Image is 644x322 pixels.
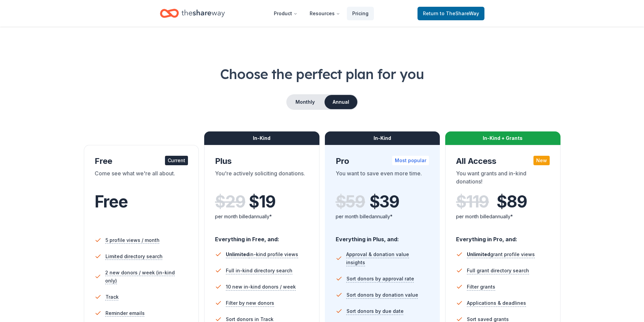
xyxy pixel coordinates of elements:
span: Limited directory search [105,252,163,261]
div: You want grants and in-kind donations! [456,169,550,188]
span: Full in-kind directory search [226,267,292,275]
span: 10 new in-kind donors / week [226,283,296,291]
button: Annual [325,95,357,109]
span: to TheShareWay [440,10,479,16]
div: In-Kind + Grants [445,131,560,145]
div: Pro [336,156,429,167]
span: Track [105,293,119,301]
span: Unlimited [467,251,490,257]
div: In-Kind [325,131,440,145]
div: Everything in Pro, and: [456,229,550,244]
nav: Main [268,5,374,21]
div: per month billed annually* [456,213,550,221]
span: Free [95,192,128,212]
button: Product [268,7,303,20]
button: Resources [304,7,345,20]
span: 2 new donors / week (in-kind only) [105,269,188,285]
span: Reminder emails [105,309,145,317]
span: Applications & deadlines [467,299,526,307]
div: Everything in Free, and: [215,229,309,244]
span: Sort donors by due date [347,307,404,315]
span: Full grant directory search [467,267,529,275]
span: in-kind profile views [226,251,298,257]
div: Come see what we're all about. [95,169,188,188]
a: Pricing [347,7,374,20]
span: Sort donors by donation value [347,291,418,299]
span: grant profile views [467,251,535,257]
button: Monthly [287,95,323,109]
h1: Choose the perfect plan for you [27,65,617,83]
div: New [533,156,550,165]
div: All Access [456,156,550,167]
div: Everything in Plus, and: [336,229,429,244]
span: $ 39 [369,192,399,211]
span: Approval & donation value insights [346,250,429,267]
div: You're actively soliciting donations. [215,169,309,188]
a: Home [160,5,225,21]
span: 5 profile views / month [105,236,160,244]
span: Return [423,9,479,18]
div: In-Kind [204,131,319,145]
span: Sort donors by approval rate [347,275,414,283]
span: Filter grants [467,283,495,291]
div: Most popular [392,156,429,165]
div: You want to save even more time. [336,169,429,188]
div: Free [95,156,188,167]
span: Unlimited [226,251,249,257]
span: Filter by new donors [226,299,274,307]
a: Returnto TheShareWay [418,7,484,20]
div: per month billed annually* [336,213,429,221]
span: $ 89 [497,192,527,211]
div: Plus [215,156,309,167]
div: Current [165,156,188,165]
span: $ 19 [249,192,275,211]
div: per month billed annually* [215,213,309,221]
